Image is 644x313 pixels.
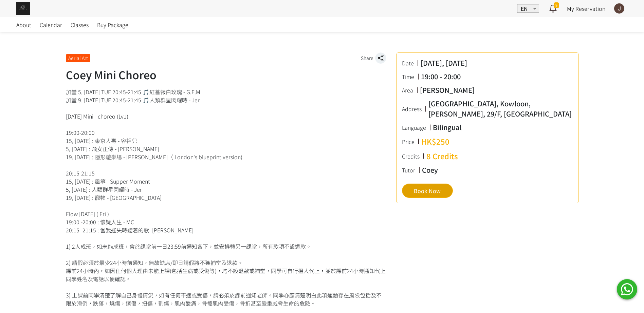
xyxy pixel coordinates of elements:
a: Classes [71,17,89,32]
div: 19:00 - 20:00 [421,71,461,82]
div: Time [402,72,418,81]
img: img_61c0148bb0266 [16,2,30,15]
div: Aerial Art [66,54,90,62]
div: Area [402,86,417,94]
div: Bilingual [433,122,462,132]
div: Date [402,59,417,67]
div: Address [402,105,425,113]
div: [DATE], [DATE] [421,58,467,68]
a: Buy Package [97,17,128,32]
div: [PERSON_NAME] [420,85,475,95]
span: About [16,21,31,29]
a: Calendar [40,17,62,32]
span: Share [361,55,373,62]
button: Book Now [402,184,453,198]
div: [GEOGRAPHIC_DATA], Kowloon, [PERSON_NAME], 29/F, [GEOGRAPHIC_DATA] [428,99,573,119]
a: My Reservation [567,4,605,13]
div: Tutor [402,166,419,174]
h1: Coey Mini Choreo [66,66,386,83]
div: HK$250 [421,136,449,147]
div: Language [402,123,429,131]
span: Calendar [40,21,62,29]
div: Credits [402,152,423,160]
div: Coey [422,165,438,175]
div: 8 Credits [426,150,458,162]
span: Buy Package [97,21,128,29]
span: Classes [71,21,89,29]
span: 9 [554,2,559,8]
div: Price [402,138,418,146]
a: About [16,17,31,32]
